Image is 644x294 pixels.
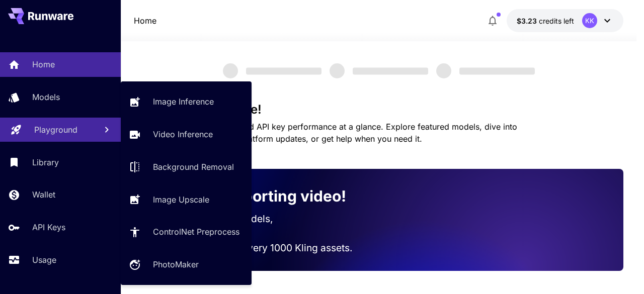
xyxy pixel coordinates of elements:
span: credits left [539,17,574,25]
span: Check out your usage stats and API key performance at a glance. Explore featured models, dive int... [134,122,517,144]
button: $3.22997 [507,9,623,32]
p: Home [32,58,55,70]
div: KK [582,13,597,28]
p: Models [32,91,60,103]
span: $3.23 [517,17,539,25]
p: ControlNet Preprocess [153,226,239,238]
nav: breadcrumb [134,15,156,27]
p: Save up to $500 for every 1000 Kling assets. [150,241,363,255]
p: Run the best video models, at much lower cost. [150,212,363,241]
h3: Welcome to Runware! [134,103,624,117]
p: Image Upscale [153,193,209,206]
p: Library [32,156,59,168]
a: Image Upscale [121,187,252,212]
p: API Keys [32,221,65,233]
p: Now supporting video! [178,185,346,208]
a: ControlNet Preprocess [121,220,252,244]
a: Image Inference [121,89,252,114]
p: Image Inference [153,95,214,108]
p: PhotoMaker [153,258,199,270]
p: Playground [34,124,77,136]
div: $3.22997 [517,16,574,26]
p: Video Inference [153,128,213,140]
p: Usage [32,254,56,266]
p: Home [134,15,156,27]
p: Background Removal [153,161,234,173]
a: Background Removal [121,155,252,179]
a: PhotoMaker [121,252,252,277]
a: Video Inference [121,122,252,147]
p: Wallet [32,188,55,201]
